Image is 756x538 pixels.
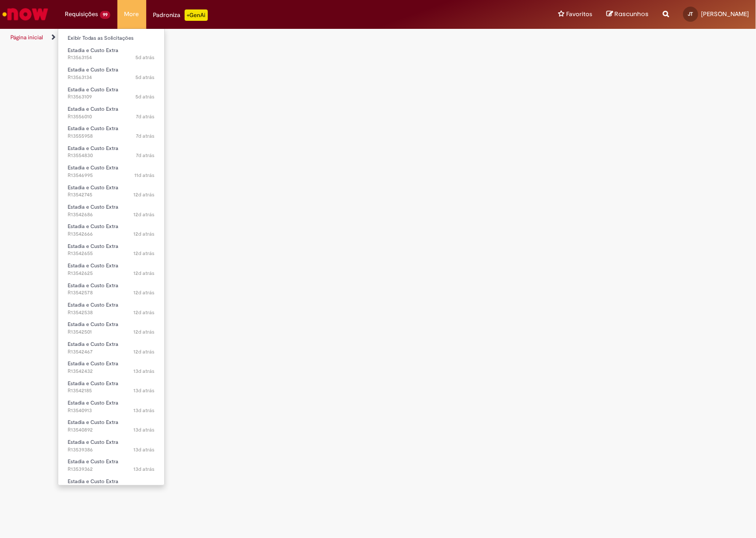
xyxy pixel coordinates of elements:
[134,328,155,335] time: 17/09/2025 09:56:22
[1,5,50,24] img: ServiceNow
[68,145,118,152] span: Estadia e Custo Extra
[58,437,164,455] a: Aberto R13539386 : Estadia e Custo Extra
[136,113,155,120] span: 7d atrás
[68,478,118,485] span: Estadia e Custo Extra
[68,466,155,473] span: R13539362
[136,54,155,61] time: 24/09/2025 14:05:47
[136,74,155,81] time: 24/09/2025 14:01:30
[134,387,155,394] time: 17/09/2025 09:06:43
[68,262,118,269] span: Estadia e Custo Extra
[68,54,155,62] span: R13563154
[58,123,164,141] a: Aberto R13555958 : Estadia e Custo Extra
[136,132,155,140] span: 7d atrás
[68,93,155,101] span: R13563109
[134,289,155,296] time: 17/09/2025 10:07:18
[68,223,118,230] span: Estadia e Custo Extra
[68,250,155,257] span: R13542655
[58,241,164,259] a: Aberto R13542655 : Estadia e Custo Extra
[100,11,110,19] span: 99
[58,143,164,161] a: Aberto R13554830 : Estadia e Custo Extra
[68,301,118,309] span: Estadia e Custo Extra
[134,309,155,316] span: 12d atrás
[68,211,155,219] span: R13542686
[58,183,164,200] a: Aberto R13542745 : Estadia e Custo Extra
[614,9,649,18] span: Rascunhos
[136,74,155,81] span: 5d atrás
[134,328,155,335] span: 12d atrás
[134,211,155,218] time: 17/09/2025 10:22:25
[134,191,155,198] span: 12d atrás
[58,65,164,82] a: Aberto R13563134 : Estadia e Custo Extra
[58,163,164,180] a: Aberto R13546995 : Estadia e Custo Extra
[134,407,155,414] span: 13d atrás
[68,66,118,73] span: Estadia e Custo Extra
[134,191,155,198] time: 17/09/2025 10:34:07
[134,368,155,375] span: 13d atrás
[68,191,155,199] span: R13542745
[135,172,155,179] span: 11d atrás
[134,426,155,433] time: 16/09/2025 16:41:57
[68,125,118,132] span: Estadia e Custo Extra
[58,300,164,318] a: Aberto R13542538 : Estadia e Custo Extra
[68,86,118,93] span: Estadia e Custo Extra
[688,11,694,17] span: JT
[68,439,118,446] span: Estadia e Custo Extra
[65,9,98,19] span: Requisições
[68,446,155,454] span: R13539386
[68,203,118,211] span: Estadia e Custo Extra
[58,281,164,298] a: Aberto R13542578 : Estadia e Custo Extra
[58,339,164,357] a: Aberto R13542467 : Estadia e Custo Extra
[68,360,118,367] span: Estadia e Custo Extra
[136,152,155,159] time: 22/09/2025 11:59:27
[134,466,155,473] time: 16/09/2025 12:00:57
[58,319,164,337] a: Aberto R13542501 : Estadia e Custo Extra
[58,417,164,435] a: Aberto R13540892 : Estadia e Custo Extra
[68,407,155,415] span: R13540913
[68,270,155,277] span: R13542625
[68,243,118,250] span: Estadia e Custo Extra
[58,261,164,278] a: Aberto R13542625 : Estadia e Custo Extra
[606,10,649,19] a: Rascunhos
[58,28,165,485] ul: Requisições
[566,9,592,19] span: Favoritos
[68,230,155,238] span: R13542666
[125,9,139,19] span: More
[134,348,155,355] time: 17/09/2025 09:50:05
[134,466,155,473] span: 13d atrás
[68,309,155,317] span: R13542538
[135,172,155,179] time: 18/09/2025 12:38:27
[134,270,155,277] span: 12d atrás
[7,29,497,46] ul: Trilhas de página
[68,426,155,434] span: R13540892
[68,368,155,375] span: R13542432
[134,446,155,453] span: 13d atrás
[68,282,118,289] span: Estadia e Custo Extra
[153,9,208,21] div: Padroniza
[68,321,118,328] span: Estadia e Custo Extra
[134,407,155,414] time: 16/09/2025 16:45:29
[136,152,155,159] span: 7d atrás
[68,328,155,336] span: R13542501
[68,184,118,191] span: Estadia e Custo Extra
[134,250,155,257] span: 12d atrás
[185,9,208,21] p: +GenAi
[136,132,155,140] time: 22/09/2025 15:38:59
[10,34,43,41] a: Página inicial
[134,270,155,277] time: 17/09/2025 10:12:43
[68,419,118,426] span: Estadia e Custo Extra
[68,289,155,297] span: R13542578
[58,359,164,376] a: Aberto R13542432 : Estadia e Custo Extra
[58,476,164,494] a: Aberto R13539340 : Estadia e Custo Extra
[134,211,155,218] span: 12d atrás
[134,426,155,433] span: 13d atrás
[58,202,164,220] a: Aberto R13542686 : Estadia e Custo Extra
[68,341,118,348] span: Estadia e Custo Extra
[58,104,164,122] a: Aberto R13556010 : Estadia e Custo Extra
[68,113,155,121] span: R13556010
[58,379,164,396] a: Aberto R13542185 : Estadia e Custo Extra
[134,289,155,296] span: 12d atrás
[68,152,155,159] span: R13554830
[68,348,155,356] span: R13542467
[136,113,155,120] time: 22/09/2025 15:46:10
[134,309,155,316] time: 17/09/2025 10:01:17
